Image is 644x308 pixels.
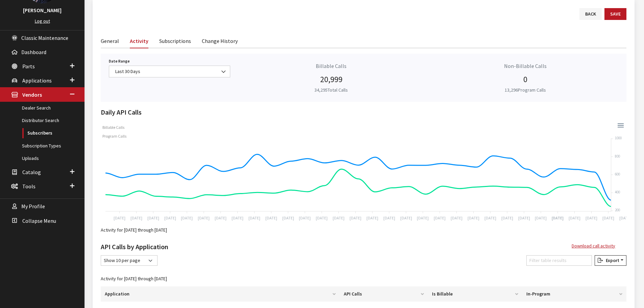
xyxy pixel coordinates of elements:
[619,215,631,220] tspan: [DATE]
[21,34,68,41] span: Classic Maintenance
[602,215,614,220] tspan: [DATE]
[383,215,395,220] tspan: [DATE]
[615,136,622,140] tspan: 1000
[299,215,311,220] tspan: [DATE]
[101,227,167,233] small: Activity for [DATE] through [DATE]
[484,215,496,220] tspan: [DATE]
[314,87,328,93] span: 34,295
[400,215,412,220] tspan: [DATE]
[451,215,462,220] tspan: [DATE]
[333,215,344,220] tspan: [DATE]
[586,215,597,220] tspan: [DATE]
[130,215,142,220] tspan: [DATE]
[571,240,616,252] button: Download call activity
[603,257,619,263] span: Export
[181,215,193,220] tspan: [DATE]
[340,286,428,302] th: API Calls: activate to sort column ascending
[595,255,626,266] button: Export
[617,121,623,127] div: Menu
[518,215,530,220] tspan: [DATE]
[501,215,513,220] tspan: [DATE]
[101,242,168,252] h2: API Calls by Application
[101,286,340,302] th: Application: activate to sort column ascending
[22,63,35,70] span: Parts
[282,215,294,220] tspan: [DATE]
[147,215,159,220] tspan: [DATE]
[522,286,626,302] th: In-Program: activate to sort column ascending
[432,62,618,70] p: Non-Billable Calls
[97,134,126,139] span: Program Calls
[97,125,124,130] span: Billable Calls
[248,215,260,220] tspan: [DATE]
[22,77,52,84] span: Applications
[164,215,176,220] tspan: [DATE]
[159,33,191,48] a: Subscriptions
[101,33,119,48] a: General
[265,215,277,220] tspan: [DATE]
[350,215,361,220] tspan: [DATE]
[22,169,41,175] span: Catalog
[428,286,523,302] th: Is Billable: activate to sort column ascending
[552,215,564,221] tspan: [DATE]
[21,49,46,55] span: Dashboard
[21,203,45,210] span: My Profile
[615,172,620,176] tspan: 600
[130,33,148,48] a: Activity
[505,87,518,93] span: 13,296
[7,6,78,14] h3: [PERSON_NAME]
[579,8,602,20] a: Back
[109,66,230,77] span: Last 30 Days
[198,215,210,220] tspan: [DATE]
[615,190,620,194] tspan: 400
[615,154,620,159] tspan: 800
[232,215,243,220] tspan: [DATE]
[316,215,328,220] tspan: [DATE]
[22,92,42,98] span: Vendors
[101,107,626,117] h2: Daily API Calls
[535,215,547,220] tspan: [DATE]
[101,271,626,286] caption: Activity for [DATE] through [DATE]
[569,215,580,220] tspan: [DATE]
[22,183,35,190] span: Tools
[615,208,620,212] tspan: 200
[113,68,226,75] span: Last 30 Days
[215,215,226,220] tspan: [DATE]
[505,87,546,93] small: Program Calls
[468,215,479,220] tspan: [DATE]
[114,215,125,220] tspan: [DATE]
[109,58,130,64] label: Date Range
[366,215,378,220] tspan: [DATE]
[320,74,342,85] span: 20,999
[526,255,592,266] input: Filter table results
[314,87,348,93] small: Total Calls
[604,8,626,20] button: Save
[523,74,527,85] span: 0
[238,62,424,70] p: Billable Calls
[35,18,50,24] a: Log out
[417,215,429,220] tspan: [DATE]
[22,217,56,224] span: Collapse Menu
[202,33,238,48] a: Change History
[434,215,446,220] tspan: [DATE]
